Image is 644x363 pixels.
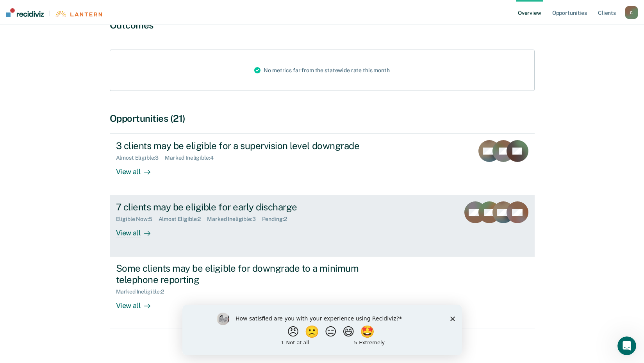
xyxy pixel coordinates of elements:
div: Some clients may be eligible for downgrade to a minimum telephone reporting [116,263,390,285]
div: Outcomes [110,20,535,31]
div: Pending : 2 [262,216,293,222]
div: View all [116,295,160,310]
iframe: Intercom live chat [617,336,636,355]
button: C [625,6,638,19]
div: 7 clients may be eligible for early discharge [116,201,390,213]
a: 7 clients may be eligible for early dischargeEligible Now:5Almost Eligible:2Marked Ineligible:3Pe... [110,195,535,256]
div: No metrics far from the statewide rate this month [248,50,396,91]
div: Opportunities (21) [110,113,535,124]
a: | [6,8,102,17]
div: 3 clients may be eligible for a supervision level downgrade [116,140,390,151]
span: | [44,10,55,17]
div: View all [116,222,160,238]
a: Some clients may be eligible for downgrade to a minimum telephone reportingMarked Ineligible:2Vie... [110,256,535,329]
div: View all [116,161,160,176]
div: Almost Eligible : 2 [159,216,207,222]
div: Marked Ineligible : 3 [207,216,262,222]
img: Recidiviz [6,8,44,17]
div: Marked Ineligible : 2 [116,288,170,295]
div: Almost Eligible : 3 [116,155,165,161]
img: Lantern [55,11,102,17]
div: Marked Ineligible : 4 [165,155,219,161]
div: Eligible Now : 5 [116,216,159,222]
a: 3 clients may be eligible for a supervision level downgradeAlmost Eligible:3Marked Ineligible:4Vi... [110,133,535,195]
iframe: Survey by Kim from Recidiviz [182,305,462,355]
